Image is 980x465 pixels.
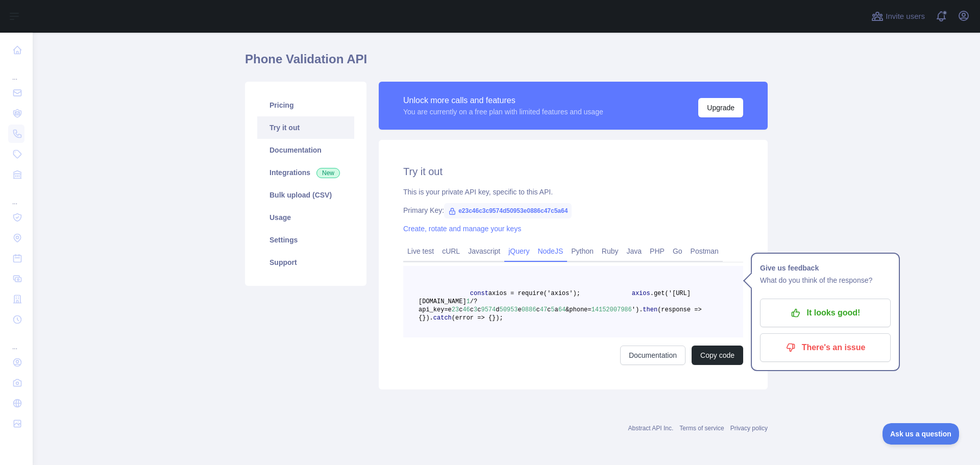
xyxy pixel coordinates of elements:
[403,94,603,107] div: Unlock more calls and features
[536,306,540,313] span: c
[433,314,452,322] span: catch
[444,203,572,218] span: e23c46c3c9574d50953e0886c47c5a64
[477,306,481,313] span: c
[8,61,24,82] div: ...
[403,187,743,197] div: This is your private API key, specific to this API.
[679,425,724,432] a: Terms of service
[8,331,24,351] div: ...
[628,425,674,432] a: Abstract API Inc.
[592,306,632,313] span: 14152007986
[504,243,533,259] a: jQuery
[632,290,650,297] span: axios
[403,107,603,117] div: You are currently on a free plan with limited features and usage
[257,116,354,139] a: Try it out
[257,184,354,206] a: Bulk upload (CSV)
[522,306,536,313] span: 0886
[533,243,567,259] a: NodeJS
[869,8,927,25] button: Invite users
[245,51,768,76] h1: Phone Validation API
[598,243,623,259] a: Ruby
[257,139,354,161] a: Documentation
[639,306,643,313] span: .
[669,243,687,259] a: Go
[547,306,551,313] span: c
[886,11,925,22] span: Invite users
[403,225,521,233] a: Create, rotate and manage your keys
[470,306,474,313] span: c
[551,306,554,313] span: 5
[488,290,580,297] span: axios = require('axios');
[883,423,960,445] iframe: Toggle Customer Support
[462,306,470,313] span: 46
[558,306,566,313] span: 64
[760,262,891,274] h1: Give us feedback
[459,306,462,313] span: c
[452,314,492,322] span: (error => {
[540,306,547,313] span: 47
[464,243,504,259] a: Javascript
[499,306,518,313] span: 50953
[496,306,499,313] span: d
[467,298,470,305] span: 1
[403,205,743,215] div: Primary Key:
[430,314,433,322] span: .
[470,290,488,297] span: const
[518,306,521,313] span: e
[474,306,477,313] span: 3
[566,306,591,313] span: &phone=
[257,229,354,251] a: Settings
[632,306,639,313] span: ')
[623,243,646,259] a: Java
[438,243,464,259] a: cURL
[257,161,354,184] a: Integrations New
[643,306,657,313] span: then
[567,243,598,259] a: Python
[257,206,354,229] a: Usage
[403,164,743,179] h2: Try it out
[316,168,340,178] span: New
[8,186,24,206] div: ...
[760,274,891,286] p: What do you think of the response?
[257,251,354,274] a: Support
[687,243,723,259] a: Postman
[692,346,743,365] button: Copy code
[452,306,459,313] span: 23
[403,243,438,259] a: Live test
[646,243,669,259] a: PHP
[555,306,558,313] span: a
[698,98,743,117] button: Upgrade
[620,346,685,365] a: Documentation
[481,306,496,313] span: 9574
[730,425,768,432] a: Privacy policy
[257,94,354,116] a: Pricing
[492,314,503,322] span: });
[422,314,429,322] span: })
